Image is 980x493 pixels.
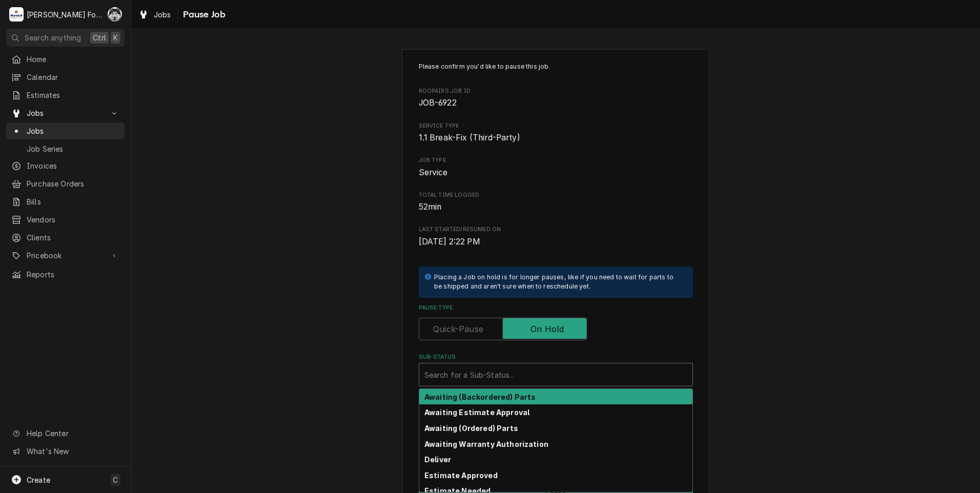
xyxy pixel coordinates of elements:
[419,201,693,213] span: Total Time Logged
[419,304,693,340] div: Pause Type
[180,8,226,22] span: Pause Job
[424,424,518,433] strong: Awaiting (Ordered) Parts
[9,7,24,22] div: Marshall Food Equipment Service's Avatar
[27,143,119,154] span: Job Series
[419,304,693,312] label: Pause Type
[27,178,119,189] span: Purchase Orders
[113,475,118,485] span: C
[6,87,125,104] a: Estimates
[27,9,102,20] div: [PERSON_NAME] Food Equipment Service
[419,156,693,165] span: Job Type
[25,32,81,43] span: Search anything
[419,353,693,361] label: Sub-Status
[27,90,119,100] span: Estimates
[419,191,693,213] div: Total Time Logged
[6,122,125,139] a: Jobs
[419,353,693,386] div: Sub-Status
[6,247,125,264] a: Go to Pricebook
[93,32,106,43] span: Ctrl
[419,168,448,177] span: Service
[27,446,118,457] span: What's New
[419,167,693,179] span: Job Type
[424,471,498,480] strong: Estimate Approved
[419,133,520,142] span: 1.1 Break-Fix (Third-Party)
[27,196,119,207] span: Bills
[6,266,125,283] a: Reports
[6,105,125,121] a: Go to Jobs
[27,428,118,439] span: Help Center
[419,87,693,109] div: Roopairs Job ID
[419,98,457,108] span: JOB-6922
[419,122,693,130] span: Service Type
[419,97,693,109] span: Roopairs Job ID
[6,69,125,86] a: Calendar
[6,140,125,157] a: Job Series
[27,232,119,243] span: Clients
[419,132,693,144] span: Service Type
[27,269,119,280] span: Reports
[424,440,548,448] strong: Awaiting Warranty Authorization
[108,7,122,22] div: C(
[419,62,693,459] div: Job Pause Form
[6,211,125,228] a: Vendors
[27,126,119,136] span: Jobs
[154,9,171,20] span: Jobs
[9,7,24,22] div: M
[6,51,125,68] a: Home
[27,72,119,83] span: Calendar
[6,193,125,210] a: Bills
[27,54,119,65] span: Home
[113,32,118,43] span: K
[419,202,442,212] span: 52min
[134,6,175,23] a: Jobs
[6,425,125,442] a: Go to Help Center
[419,225,693,248] div: Last Started/Resumed On
[419,236,693,248] span: Last Started/Resumed On
[419,87,693,95] span: Roopairs Job ID
[424,393,536,401] strong: Awaiting (Backordered) Parts
[424,455,451,464] strong: Deliver
[419,62,693,71] p: Please confirm you'd like to pause this job.
[6,229,125,246] a: Clients
[419,225,693,234] span: Last Started/Resumed On
[6,175,125,192] a: Purchase Orders
[6,29,125,47] button: Search anythingCtrlK
[27,476,50,484] span: Create
[419,156,693,178] div: Job Type
[27,250,104,261] span: Pricebook
[6,443,125,460] a: Go to What's New
[27,160,119,171] span: Invoices
[27,214,119,225] span: Vendors
[419,237,480,246] span: [DATE] 2:22 PM
[419,122,693,144] div: Service Type
[108,7,122,22] div: Chris Murphy (103)'s Avatar
[434,273,683,292] div: Placing a Job on hold is for longer pauses, like if you need to wait for parts to be shipped and ...
[6,157,125,174] a: Invoices
[419,191,693,199] span: Total Time Logged
[424,408,529,417] strong: Awaiting Estimate Approval
[27,108,104,118] span: Jobs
